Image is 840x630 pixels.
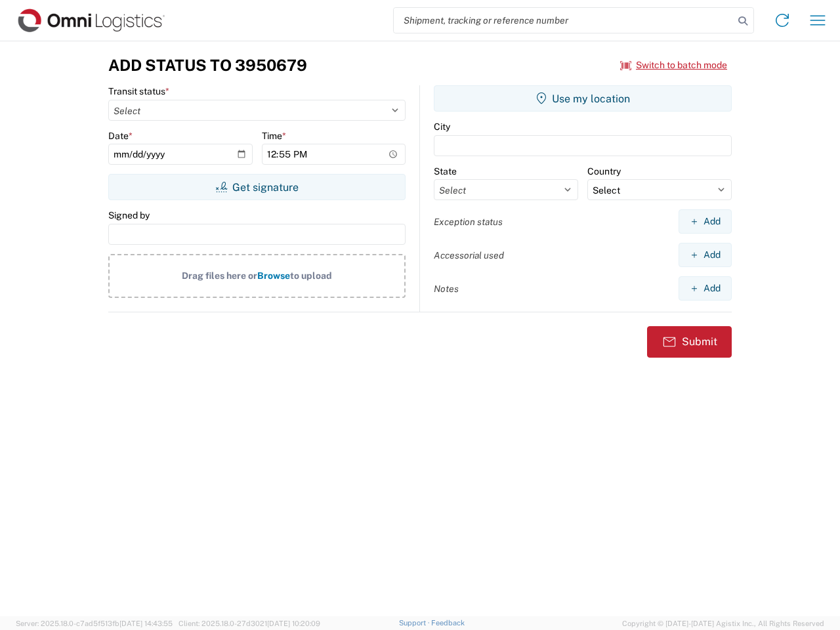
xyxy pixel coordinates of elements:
[647,326,732,358] button: Submit
[399,619,432,627] a: Support
[16,619,173,627] span: Server: 2025.18.0-c7ad5f513fb
[434,85,732,112] button: Use my location
[108,130,133,142] label: Date
[434,121,450,133] label: City
[434,283,459,295] label: Notes
[622,618,824,629] span: Copyright © [DATE]-[DATE] Agistix Inc., All Rights Reserved
[290,270,332,281] span: to upload
[267,619,320,627] span: [DATE] 10:20:09
[119,619,173,627] span: [DATE] 14:43:55
[434,249,504,261] label: Accessorial used
[431,619,465,627] a: Feedback
[587,165,621,177] label: Country
[434,165,457,177] label: State
[262,130,286,142] label: Time
[679,243,732,267] button: Add
[108,209,150,221] label: Signed by
[108,174,406,200] button: Get signature
[679,276,732,301] button: Add
[108,56,307,75] h3: Add Status to 3950679
[434,216,503,228] label: Exception status
[182,270,257,281] span: Drag files here or
[394,8,734,33] input: Shipment, tracking or reference number
[178,619,320,627] span: Client: 2025.18.0-27d3021
[620,54,727,76] button: Switch to batch mode
[679,209,732,234] button: Add
[257,270,290,281] span: Browse
[108,85,169,97] label: Transit status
